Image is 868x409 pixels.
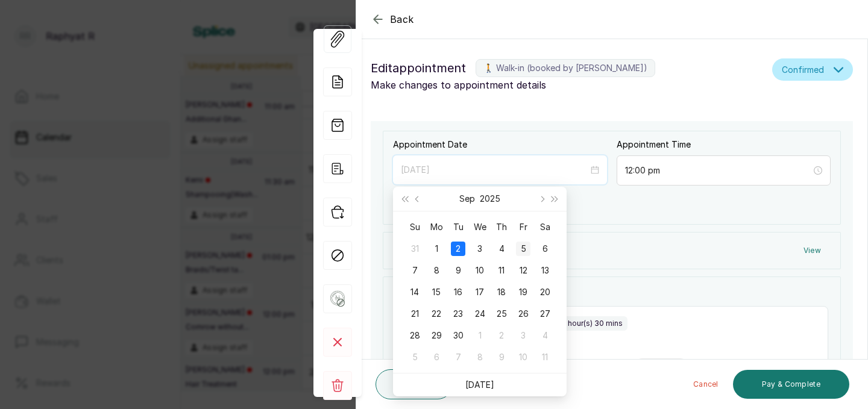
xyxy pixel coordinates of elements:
a: [DATE] [465,379,494,390]
td: 2025-10-07 [447,346,469,368]
th: Tu [447,216,469,238]
td: 2025-09-23 [447,303,469,325]
td: 2025-10-10 [512,346,534,368]
div: 25 [494,307,509,321]
td: 2025-09-13 [534,260,556,281]
td: 2025-10-05 [404,346,426,368]
div: 7 [407,263,422,278]
td: 2025-10-06 [426,346,447,368]
td: 2025-09-07 [404,260,426,281]
button: Cancel [684,370,728,399]
div: 26 [516,307,530,321]
div: 8 [429,263,444,278]
td: 2025-09-30 [447,325,469,346]
div: 12 [516,263,530,278]
div: 19 [516,285,530,299]
div: 6 [429,350,444,364]
th: Su [404,216,426,238]
div: 23 [451,307,465,321]
div: 22 [429,307,444,321]
div: 5 [516,242,530,256]
div: 3 [516,328,530,343]
button: Previous month (PageUp) [411,187,424,211]
div: 31 [407,242,422,256]
span: Edit appointment [371,58,466,78]
button: View [794,240,831,261]
div: 9 [494,350,509,364]
div: 2 [451,242,465,256]
th: We [469,216,491,238]
td: 2025-09-10 [469,260,491,281]
div: 24 [473,307,487,321]
div: 4 [494,242,509,256]
p: Make changes to appointment details [371,78,767,92]
td: 2025-09-29 [426,325,447,346]
div: 11 [494,263,509,278]
td: 2025-09-17 [469,281,491,303]
td: 2025-10-04 [534,325,556,346]
button: Next year (Control + right) [549,187,562,211]
th: Fr [512,216,534,238]
td: 2025-08-31 [404,238,426,260]
div: 6 [538,242,552,256]
label: Appointment Time [617,139,691,151]
label: 🚶 Walk-in (booked by [PERSON_NAME]) [476,59,655,77]
td: 2025-09-25 [491,303,512,325]
td: 2025-09-06 [534,238,556,260]
td: 2025-09-20 [534,281,556,303]
td: 2025-09-09 [447,260,469,281]
div: 17 [473,285,487,299]
div: 28 [407,328,422,343]
th: Mo [426,216,447,238]
div: 20 [538,285,552,299]
div: 30 [451,328,465,343]
td: 2025-10-08 [469,346,491,368]
td: 2025-09-03 [469,238,491,260]
td: 2025-09-16 [447,281,469,303]
td: 2025-10-03 [512,325,534,346]
div: 27 [538,307,552,321]
td: 2025-10-01 [469,325,491,346]
div: 14 [407,285,422,299]
div: 29 [429,328,444,343]
button: Save [376,369,453,399]
div: 7 [451,350,465,364]
div: 11 [538,350,552,364]
td: 2025-09-28 [404,325,426,346]
input: Select time [625,164,811,177]
td: 2025-09-08 [426,260,447,281]
td: 2025-10-02 [491,325,512,346]
button: Last year (Control + left) [398,187,411,211]
p: 1 hour(s) 30 mins [563,319,623,328]
div: 10 [473,263,487,278]
td: 2025-09-01 [426,238,447,260]
th: Sa [534,216,556,238]
td: 2025-10-11 [534,346,556,368]
td: 2025-09-11 [491,260,512,281]
td: 2025-09-02 [447,238,469,260]
td: 2025-09-27 [534,303,556,325]
td: 2025-09-26 [512,303,534,325]
th: Th [491,216,512,238]
td: 2025-09-12 [512,260,534,281]
button: Confirmed [772,58,853,81]
div: 18 [494,285,509,299]
td: 2025-09-22 [426,303,447,325]
div: 3 [473,242,487,256]
div: 4 [538,328,552,343]
td: 2025-09-15 [426,281,447,303]
td: 2025-10-09 [491,346,512,368]
button: Next month (PageDown) [535,187,548,211]
td: 2025-09-14 [404,281,426,303]
div: 13 [538,263,552,278]
div: 8 [473,350,487,364]
td: 2025-09-05 [512,238,534,260]
button: Back [371,12,414,27]
label: Appointment Date [393,139,467,151]
div: 16 [451,285,465,299]
td: 2025-09-04 [491,238,512,260]
td: 2025-09-21 [404,303,426,325]
button: Pay & Complete [733,370,849,399]
div: 21 [407,307,422,321]
span: Confirmed [782,63,824,76]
